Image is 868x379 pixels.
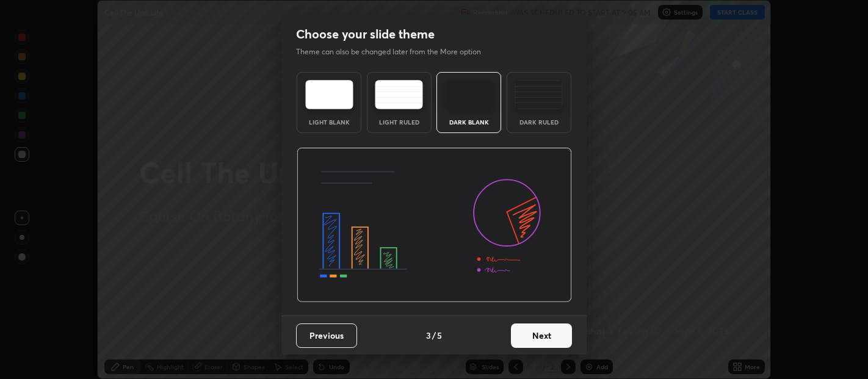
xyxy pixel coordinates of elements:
p: Theme can also be changed later from the More option [296,46,494,57]
button: Previous [296,323,357,348]
div: Light Blank [305,119,353,125]
div: Light Ruled [375,119,424,125]
img: darkRuledTheme.de295e13.svg [515,80,563,109]
div: Dark Blank [444,119,493,125]
img: lightTheme.e5ed3b09.svg [305,80,353,109]
h4: 5 [437,329,442,342]
div: Dark Ruled [515,119,563,125]
img: darkTheme.f0cc69e5.svg [445,80,493,109]
h2: Choose your slide theme [296,26,435,42]
img: lightRuledTheme.5fabf969.svg [375,80,423,109]
h4: 3 [426,329,431,342]
img: darkThemeBanner.d06ce4a2.svg [297,148,572,303]
button: Next [511,323,572,348]
h4: / [432,329,436,342]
